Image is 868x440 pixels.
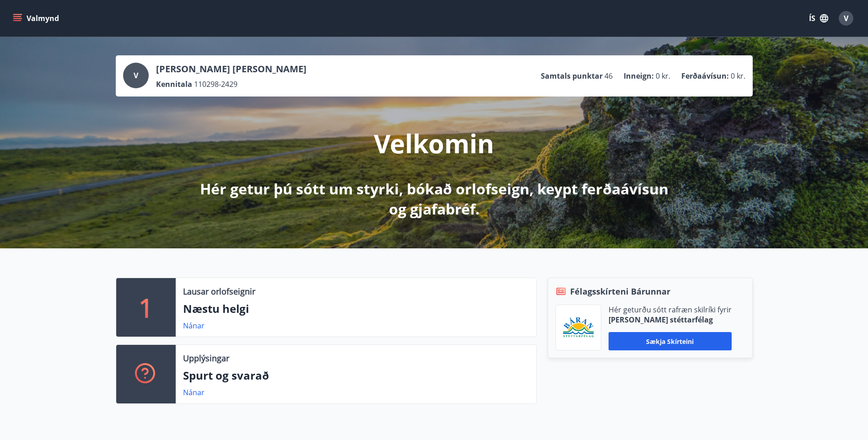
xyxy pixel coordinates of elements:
[609,332,732,350] button: Sækja skírteini
[183,301,529,317] p: Næstu helgi
[194,79,237,89] span: 110298-2429
[804,10,833,27] button: ÍS
[134,70,138,80] span: V
[731,71,745,81] span: 0 kr.
[183,285,255,297] p: Lausar orlofseignir
[183,352,229,364] p: Upplýsingar
[609,305,732,315] p: Hér geturðu sótt rafræn skilríki fyrir
[563,317,594,338] img: Bz2lGXKH3FXEIQKvoQ8VL0Fr0uCiWgfgA3I6fSs8.png
[604,71,613,81] span: 46
[844,13,848,23] span: V
[374,126,494,161] p: Velkomin
[193,179,676,219] p: Hér getur þú sótt um styrki, bókað orlofseign, keypt ferðaávísun og gjafabréf.
[541,71,603,81] p: Samtals punktar
[835,7,857,29] button: V
[624,71,654,81] p: Inneign :
[183,387,205,397] a: Nánar
[11,10,63,27] button: menu
[156,79,192,89] p: Kennitala
[681,71,729,81] p: Ferðaávísun :
[656,71,670,81] span: 0 kr.
[609,315,732,325] p: [PERSON_NAME] stéttarfélag
[139,290,153,325] p: 1
[156,63,307,75] p: [PERSON_NAME] [PERSON_NAME]
[570,285,670,297] span: Félagsskírteni Bárunnar
[183,321,205,331] a: Nánar
[183,368,529,383] p: Spurt og svarað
